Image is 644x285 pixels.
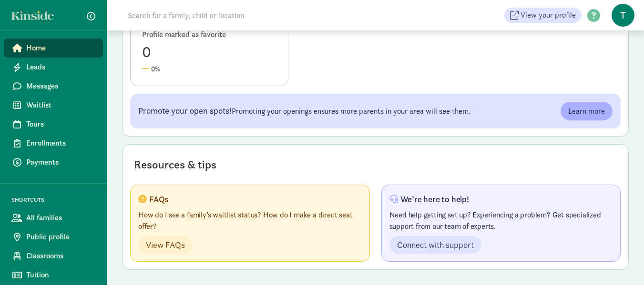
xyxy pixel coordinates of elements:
span: T [612,4,634,27]
a: Classrooms [4,246,103,265]
iframe: Chat Widget [596,239,644,285]
p: How do I see a family’s waitlist status? How do I make a direct seat offer? [138,209,362,232]
div: 0 [142,40,276,63]
span: Waitlist [26,99,95,111]
div: Resources & tips [134,156,216,173]
a: Tuition [4,265,103,285]
span: Classrooms [26,250,95,262]
a: Messages [4,77,103,96]
span: Enrollments [26,138,95,149]
span: Home [26,42,95,54]
span: View your profile [521,10,576,21]
span: Learn more [568,106,605,117]
div: 0% [142,63,276,74]
a: View FAQs [138,236,193,254]
span: Tours [26,118,95,130]
a: Enrollments [4,134,103,153]
a: Waitlist [4,96,103,115]
a: Payments [4,153,103,172]
span: Public profile [26,231,95,243]
span: Payments [26,157,95,168]
span: All families [26,212,95,224]
a: Leads [4,58,103,77]
input: Search for a family, child or location [122,6,389,25]
p: Promoting your openings ensures more parents in your area will see them. [138,105,470,117]
span: Leads [26,61,95,73]
a: Learn more [561,102,613,121]
a: Home [4,39,103,58]
span: View FAQs [146,238,185,251]
span: Connect with support [397,238,474,251]
span: Tuition [26,269,95,281]
p: FAQs [149,194,168,205]
a: Connect with support [389,236,481,254]
a: Tours [4,115,103,134]
a: View your profile [504,8,582,23]
p: Need help getting set up? Experiencing a problem? Get specialized support from our team of experts. [389,209,613,232]
a: Public profile [4,227,103,246]
div: Profile marked as favorite [142,29,276,40]
p: We’re here to help! [400,194,469,205]
span: Messages [26,80,95,92]
span: Promote your open spots! [138,105,232,116]
a: All families [4,208,103,227]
